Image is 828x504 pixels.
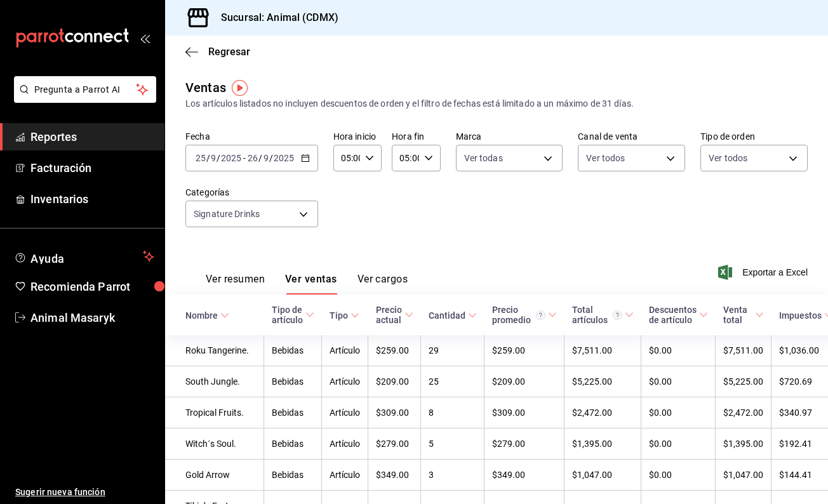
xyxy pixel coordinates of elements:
[641,397,716,428] td: $0.00
[564,366,641,397] td: $5,225.00
[421,366,484,397] td: 25
[322,428,368,460] td: Artículo
[232,80,248,96] img: Tooltip marker
[165,428,264,460] td: Witch´s Soul.
[273,153,295,163] input: ----
[206,153,210,163] span: /
[564,397,641,428] td: $2,472.00
[165,335,264,366] td: Roku Tangerine.
[264,366,322,397] td: Bebidas
[258,153,262,163] span: /
[641,335,716,366] td: $0.00
[368,366,421,397] td: $209.00
[641,366,716,397] td: $0.00
[15,486,154,499] span: Sugerir nueva función
[30,249,138,264] span: Ayuda
[721,265,808,280] button: Exportar a Excel
[484,428,564,460] td: $279.00
[30,190,154,208] span: Inventarios
[195,153,206,163] input: --
[421,428,484,460] td: 5
[572,305,634,325] span: Total artículos
[368,428,421,460] td: $279.00
[269,153,273,163] span: /
[536,310,545,320] svg: Precio promedio = Total artículos / cantidad
[716,397,771,428] td: $2,472.00
[484,335,564,366] td: $259.00
[322,335,368,366] td: Artículo
[564,428,641,460] td: $1,395.00
[285,273,337,295] button: Ver ventas
[217,153,220,163] span: /
[264,335,322,366] td: Bebidas
[429,310,465,321] div: Cantidad
[322,460,368,491] td: Artículo
[484,460,564,491] td: $349.00
[322,397,368,428] td: Artículo
[185,97,808,110] div: Los artículos listados no incluyen descuentos de orden y el filtro de fechas está limitado a un m...
[421,335,484,366] td: 29
[484,397,564,428] td: $309.00
[376,305,413,325] span: Precio actual
[368,335,421,366] td: $259.00
[456,132,563,141] label: Marca
[723,305,752,325] div: Venta total
[208,46,250,58] span: Regresar
[716,366,771,397] td: $5,225.00
[421,460,484,491] td: 3
[484,366,564,397] td: $209.00
[185,46,250,58] button: Regresar
[779,310,822,321] div: Impuestos
[649,305,708,325] span: Descuentos de artículo
[641,460,716,491] td: $0.00
[376,305,402,325] div: Precio actual
[578,132,685,141] label: Canal de venta
[34,83,137,96] span: Pregunta a Parrot AI
[220,153,242,163] input: ----
[368,460,421,491] td: $349.00
[30,159,154,176] span: Facturación
[429,310,477,321] span: Cantidad
[330,310,348,321] div: Tipo
[9,92,156,105] a: Pregunta a Parrot AI
[357,273,408,295] button: Ver cargos
[194,208,260,220] span: Signature Drinks
[613,310,622,320] svg: El total artículos considera cambios de precios en los artículos así como costos adicionales por ...
[264,428,322,460] td: Bebidas
[243,153,246,163] span: -
[210,153,217,163] input: --
[649,305,697,325] div: Descuentos de artículo
[206,273,408,295] div: navigation tabs
[165,366,264,397] td: South Jungle.
[30,309,154,326] span: Animal Masaryk
[263,153,269,163] input: --
[264,397,322,428] td: Bebidas
[392,132,440,141] label: Hora fin
[716,460,771,491] td: $1,047.00
[492,305,557,325] span: Precio promedio
[165,460,264,491] td: Gold Arrow
[30,128,154,145] span: Reportes
[586,152,625,164] span: Ver todos
[140,33,150,43] button: open_drawer_menu
[272,305,314,325] span: Tipo de artículo
[185,310,218,321] div: Nombre
[322,366,368,397] td: Artículo
[492,305,545,325] div: Precio promedio
[14,76,156,103] button: Pregunta a Parrot AI
[464,152,503,164] span: Ver todas
[368,397,421,428] td: $309.00
[264,460,322,491] td: Bebidas
[700,132,808,141] label: Tipo de orden
[185,78,226,97] div: Ventas
[641,428,716,460] td: $0.00
[185,132,318,141] label: Fecha
[572,305,622,325] div: Total artículos
[723,305,764,325] span: Venta total
[709,152,747,164] span: Ver todos
[185,310,229,321] span: Nombre
[716,335,771,366] td: $7,511.00
[330,310,359,321] span: Tipo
